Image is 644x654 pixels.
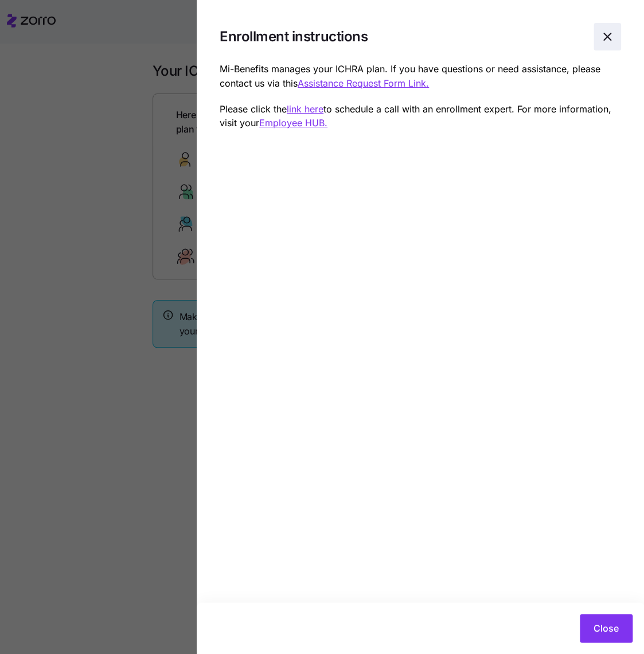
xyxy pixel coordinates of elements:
a: link here [287,103,323,115]
button: Close [580,614,633,643]
span: Close [594,621,619,635]
h1: Enrollment instructions [220,28,584,45]
p: Mi-Benefits manages your ICHRA plan. If you have questions or need assistance, please contact us ... [220,62,621,91]
p: Please click the to schedule a call with an enrollment expert. For more information, visit your [220,102,621,131]
a: Employee HUB. [259,117,327,129]
a: Assistance Request Form Link. [298,77,429,89]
